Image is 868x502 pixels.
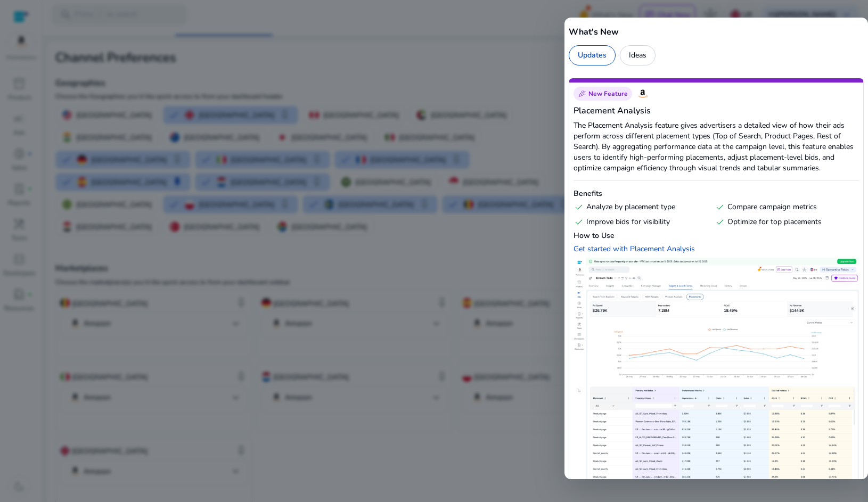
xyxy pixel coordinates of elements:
[569,26,864,38] h5: What's New
[715,202,852,212] div: Compare campaign metrics
[578,89,586,98] span: celebration
[620,45,656,65] div: Ideas
[715,217,725,227] span: check
[715,217,852,227] div: Optimize for top placements
[574,202,711,212] div: Analyze by placement type
[574,217,584,227] span: check
[574,202,584,212] span: check
[574,104,859,117] h5: Placement Analysis
[574,217,711,227] div: Improve bids for visibility
[574,188,859,199] h6: Benefits
[569,45,616,65] div: Updates
[574,231,859,241] h6: How to Use
[588,89,628,98] span: New Feature
[574,258,859,502] img: Placement Analysis
[636,87,649,100] img: Amazon
[715,202,725,212] span: check
[574,244,695,254] a: Get started with Placement Analysis
[574,120,859,174] p: The Placement Analysis feature gives advertisers a detailed view of how their ads perform across ...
